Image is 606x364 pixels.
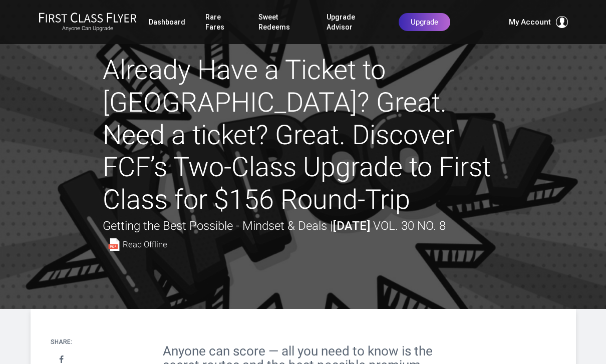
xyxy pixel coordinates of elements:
span: Vol. 30 No. 8 [373,219,446,233]
span: Read Offline [123,240,167,249]
button: My Account [509,16,568,28]
img: pdf-file.svg [108,238,120,251]
div: Getting the Best Possible - Mindset & Deals | [103,216,503,255]
h4: Share: [51,339,72,345]
span: My Account [509,16,551,28]
img: First Class Flyer [39,12,137,23]
a: Sweet Redeems [258,8,307,36]
a: Rare Fares [205,8,238,36]
a: Upgrade [399,13,450,31]
a: Dashboard [149,13,185,31]
strong: [DATE] [333,219,370,233]
a: Upgrade Advisor [327,8,378,36]
a: First Class FlyerAnyone Can Upgrade [39,12,137,32]
h1: Already Have a Ticket to [GEOGRAPHIC_DATA]? Great. Need a ticket? Great. Discover FCF’s Two-Class... [103,54,503,216]
a: Read Offline [108,238,167,251]
small: Anyone Can Upgrade [39,25,137,32]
